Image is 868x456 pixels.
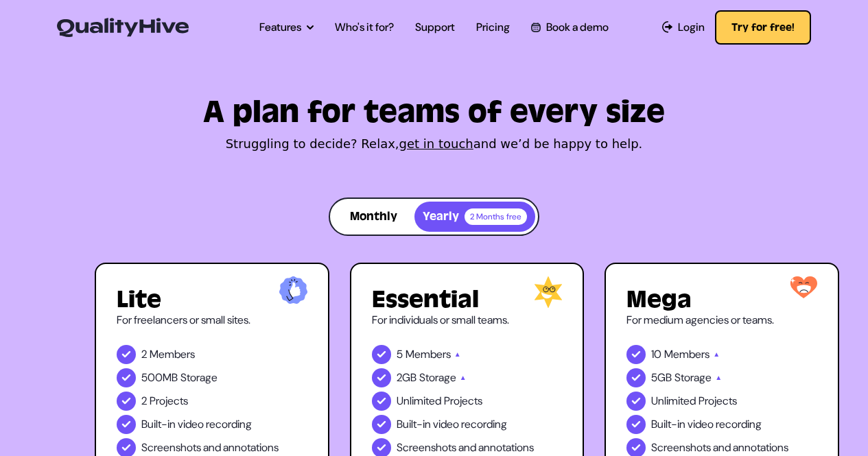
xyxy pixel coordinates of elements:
p: For freelancers or small sites. [117,312,307,328]
span: 5 [397,346,403,363]
span: Members [664,346,709,363]
img: Book a QualityHive Demo [531,23,540,32]
span: Storage [180,370,218,386]
span: ▲ [454,346,461,363]
span: ▲ [460,370,467,386]
p: Struggling to decide? Relax, and we’d be happy to help. [62,134,806,154]
h2: Essential [372,287,563,312]
h1: A plan for teams of every size [62,100,806,125]
button: Monthly [333,202,414,232]
span: 2 [141,393,147,409]
span: Built-in video recording [141,416,252,433]
span: 2 Months free [465,208,527,225]
a: Who's it for? [335,19,394,36]
span: Projects [444,393,482,409]
span: Built-in video recording [651,416,762,433]
img: QualityHive - Bug Tracking Tool [57,18,189,37]
h2: Mega [626,287,817,312]
span: 2GB [397,370,417,386]
span: 5GB [651,370,672,386]
span: ▲ [713,346,720,363]
p: For individuals or small teams. [372,312,563,328]
span: ▲ [715,370,722,386]
span: Projects [699,393,737,409]
span: Unlimited [651,393,696,409]
span: 10 [651,346,661,363]
p: For medium agencies or teams. [626,312,817,328]
span: Unlimited [397,393,441,409]
span: Built-in video recording [397,416,507,433]
h2: Lite [117,287,307,312]
button: Try for free! [715,10,811,45]
span: Login [678,19,705,36]
a: Login [662,19,705,36]
span: Screenshots and annotations [651,440,788,456]
span: 500MB [141,370,178,386]
a: Support [415,19,455,36]
a: Pricing [476,19,510,36]
span: Screenshots and annotations [397,440,534,456]
a: get in touch [399,136,473,151]
span: 2 [141,346,147,363]
span: Storage [419,370,456,386]
span: Members [406,346,451,363]
a: Book a demo [531,19,608,36]
span: Storage [675,370,712,386]
button: Yearly [414,202,535,232]
span: Projects [150,393,188,409]
span: Members [150,346,195,363]
a: Features [259,19,314,36]
span: Screenshots and annotations [141,440,279,456]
